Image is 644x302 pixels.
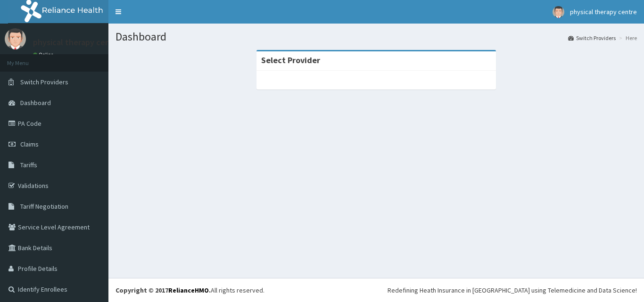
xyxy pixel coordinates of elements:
span: physical therapy centre [570,8,637,16]
a: RelianceHMO [168,286,209,294]
span: Claims [20,140,39,148]
a: Online [33,51,56,58]
strong: Copyright © 2017 . [116,286,211,294]
h1: Dashboard [116,31,637,43]
a: Switch Providers [568,34,616,42]
span: Tariffs [20,161,37,169]
footer: All rights reserved. [108,278,644,302]
li: Here [617,34,637,42]
img: User Image [5,28,26,49]
img: User Image [553,6,564,18]
p: physical therapy centre [33,38,121,47]
span: Tariff Negotiation [20,202,68,211]
div: Redefining Heath Insurance in [GEOGRAPHIC_DATA] using Telemedicine and Data Science! [388,286,637,295]
strong: Select Provider [261,55,320,65]
span: Dashboard [20,98,51,107]
span: Switch Providers [20,78,68,86]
